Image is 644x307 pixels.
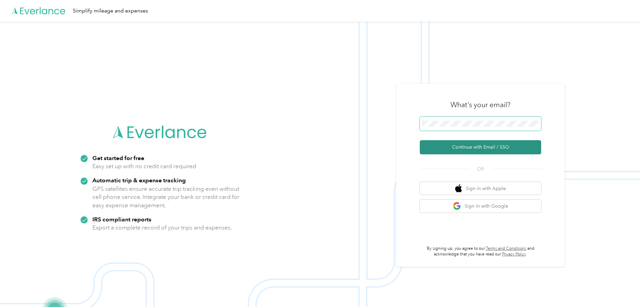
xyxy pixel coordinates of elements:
[420,182,541,195] button: apple logoSign in with Apple
[92,177,186,184] strong: Automatic trip & expense tracking
[455,184,462,193] img: apple logo
[486,246,526,251] a: Terms and Conditions
[453,202,461,210] img: google logo
[92,185,240,210] p: GPS satellites ensure accurate trip tracking even without cell phone service. Integrate your bank...
[450,100,510,110] h3: What's your email?
[420,140,541,154] button: Continue with Email / SSO
[502,252,526,257] a: Privacy Policy
[92,162,196,171] p: Easy set up with no credit card required
[73,7,148,15] div: Simplify mileage and expenses
[420,246,541,257] p: By signing up, you agree to our and acknowledge that you have read our .
[469,165,492,173] span: OR
[92,223,232,232] p: Export a complete record of your trips and expenses.
[92,216,151,223] strong: IRS compliant reports
[92,154,144,161] strong: Get started for free
[420,199,541,213] button: google logoSign in with Google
